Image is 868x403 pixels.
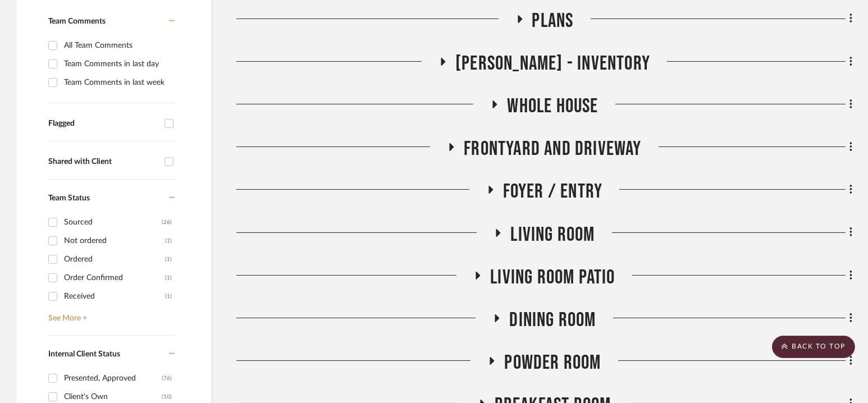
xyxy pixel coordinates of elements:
[490,265,615,290] span: Living room Patio
[503,180,603,204] span: Foyer / Entry
[64,55,172,73] div: Team Comments in last day
[45,305,175,323] a: See More +
[455,52,650,76] span: [PERSON_NAME] - Inventory
[64,250,165,268] div: Ordered
[64,287,165,305] div: Received
[64,232,165,250] div: Not ordered
[504,351,601,375] span: Powder Room
[464,137,641,161] span: Frontyard and Driveway
[64,74,172,91] div: Team Comments in last week
[772,336,855,358] scroll-to-top-button: BACK TO TOP
[48,119,159,129] div: Flagged
[64,36,172,54] div: All Team Comments
[64,369,162,387] div: Presented, Approved
[532,9,574,33] span: Plans
[165,269,172,287] div: (1)
[509,308,596,332] span: Dining Room
[64,269,165,287] div: Order Confirmed
[48,350,120,358] span: Internal Client Status
[48,194,90,202] span: Team Status
[165,287,172,305] div: (1)
[48,157,159,167] div: Shared with Client
[64,213,162,231] div: Sourced
[507,94,598,118] span: Whole House
[510,223,595,247] span: Living Room
[162,369,172,387] div: (76)
[165,232,172,250] div: (1)
[48,17,106,25] span: Team Comments
[162,213,172,231] div: (26)
[165,250,172,268] div: (1)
